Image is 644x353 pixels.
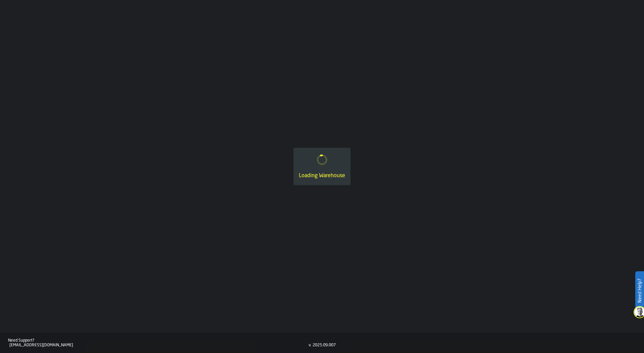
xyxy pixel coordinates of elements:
[313,343,336,348] div: 2025.09.007
[299,172,345,180] div: Loading Warehouse
[8,338,309,348] a: Need Support?[EMAIL_ADDRESS][DOMAIN_NAME]
[8,338,309,343] div: Need Support?
[9,343,309,348] div: [EMAIL_ADDRESS][DOMAIN_NAME]
[309,343,311,348] div: v.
